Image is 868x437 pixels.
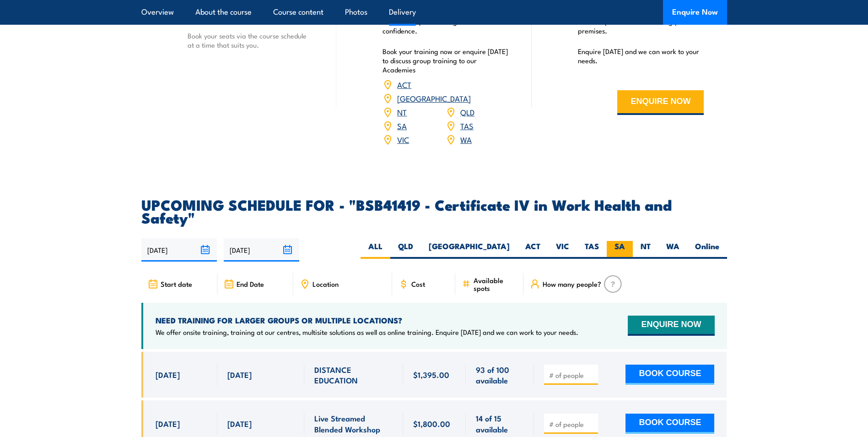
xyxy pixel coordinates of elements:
label: WA [658,241,687,259]
span: $1,800.00 [413,418,450,429]
span: Live Streamed Blended Workshop [314,413,393,434]
span: DISTANCE EDUCATION [314,364,393,386]
input: From date [141,238,217,262]
h4: NEED TRAINING FOR LARGER GROUPS OR MULTIPLE LOCATIONS? [156,315,578,325]
span: [DATE] [156,418,180,429]
button: ENQUIRE NOW [628,316,714,336]
a: SA [397,120,407,131]
span: [DATE] [227,369,252,380]
span: Available spots [474,276,517,292]
input: To date [224,238,299,262]
a: ACT [397,79,411,90]
a: QLD [460,106,474,117]
span: [DATE] [156,369,180,380]
a: NT [397,106,407,117]
label: ACT [518,241,548,259]
a: VIC [397,134,409,145]
button: BOOK COURSE [625,414,714,434]
label: [GEOGRAPHIC_DATA] [421,241,518,259]
a: TAS [460,120,474,131]
span: Cost [411,280,425,288]
label: VIC [548,241,577,259]
span: Location [313,280,339,288]
label: QLD [390,241,421,259]
label: Online [687,241,727,259]
span: End Date [237,280,264,288]
input: # of people [549,420,595,429]
span: How many people? [543,280,601,288]
h2: UPCOMING SCHEDULE FOR - "BSB41419 - Certificate IV in Work Health and Safety" [141,198,727,224]
input: # of people [549,371,595,380]
p: We offer onsite training, training at our centres, multisite solutions as well as online training... [156,328,578,337]
label: TAS [577,241,607,259]
label: SA [607,241,633,259]
span: 93 of 100 available [476,364,524,386]
span: 14 of 15 available [476,413,524,434]
span: [DATE] [227,418,252,429]
label: ALL [361,241,390,259]
span: Start date [161,280,192,288]
p: Enquire [DATE] and we can work to your needs. [578,47,704,65]
p: Book your training now or enquire [DATE] to discuss group training to our Academies [383,47,509,74]
button: ENQUIRE NOW [617,90,704,115]
a: WA [460,134,472,145]
label: NT [633,241,658,259]
a: [GEOGRAPHIC_DATA] [397,93,471,104]
span: $1,395.00 [413,369,449,380]
p: Book your seats via the course schedule at a time that suits you. [188,31,314,49]
button: BOOK COURSE [625,365,714,385]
